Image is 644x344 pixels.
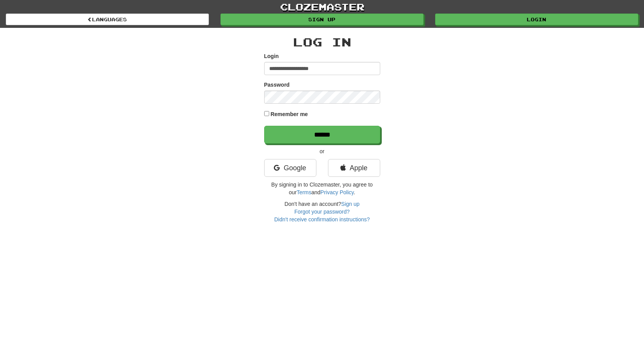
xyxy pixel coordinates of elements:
[264,81,290,89] label: Password
[274,216,370,222] a: Didn't receive confirmation instructions?
[264,159,316,177] a: Google
[264,52,279,60] label: Login
[341,201,359,207] a: Sign up
[220,14,424,25] a: Sign up
[320,189,354,195] a: Privacy Policy
[297,189,311,195] a: Terms
[435,14,638,25] a: Login
[328,159,380,177] a: Apple
[264,181,380,196] p: By signing in to Clozemaster, you agree to our and .
[270,110,308,118] label: Remember me
[264,36,380,48] h2: Log In
[6,14,209,25] a: Languages
[264,147,380,155] p: or
[294,209,350,215] a: Forgot your password?
[264,200,380,223] div: Don't have an account?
